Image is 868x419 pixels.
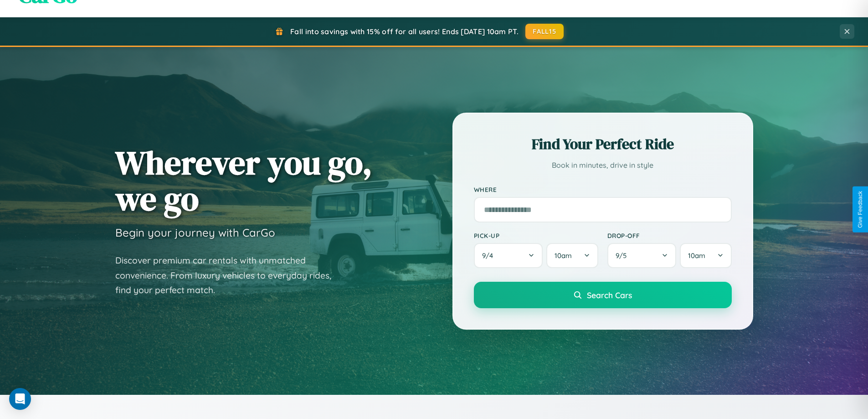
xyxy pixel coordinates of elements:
button: 9/4 [474,243,543,268]
span: Fall into savings with 15% off for all users! Ends [DATE] 10am PT. [290,27,519,36]
div: Open Intercom Messenger [9,388,31,410]
span: Search Cars [587,290,632,300]
h1: Wherever you go, we go [115,145,372,217]
span: 9 / 5 [616,251,631,260]
p: Book in minutes, drive in style [474,159,732,172]
button: 9/5 [607,243,677,268]
span: 10am [555,251,572,260]
button: Search Cars [474,282,732,308]
h2: Find Your Perfect Ride [474,134,732,154]
label: Drop-off [607,232,732,239]
label: Pick-up [474,232,598,239]
div: Give Feedback [857,191,863,228]
button: 10am [680,243,731,268]
h3: Begin your journey with CarGo [115,226,275,239]
p: Discover premium car rentals with unmatched convenience. From luxury vehicles to everyday rides, ... [115,253,343,298]
label: Where [474,186,732,193]
span: 9 / 4 [482,251,498,260]
button: 10am [546,243,598,268]
button: FALL15 [525,24,564,39]
span: 10am [688,251,705,260]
